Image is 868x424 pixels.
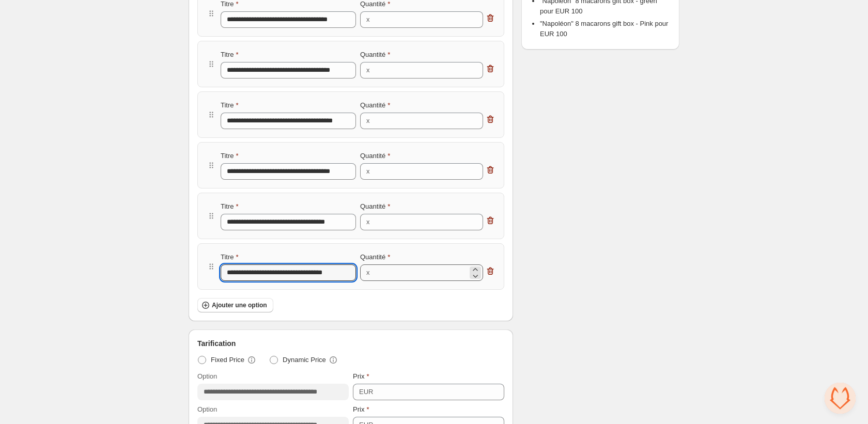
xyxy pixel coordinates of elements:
[211,355,244,365] span: Fixed Price
[221,50,239,60] label: Titre
[353,404,369,415] label: Prix
[366,65,370,75] div: x
[360,252,390,262] label: Quantité
[197,298,273,312] button: Ajouter une option
[221,100,239,111] label: Titre
[366,166,370,177] div: x
[359,387,373,397] div: EUR
[197,404,217,415] label: Option
[221,151,239,161] label: Titre
[366,217,370,227] div: x
[360,201,390,212] label: Quantité
[283,355,326,365] span: Dynamic Price
[366,268,370,278] div: x
[353,371,369,382] label: Prix
[197,338,236,349] span: Tarification
[366,14,370,25] div: x
[366,116,370,126] div: x
[360,151,390,161] label: Quantité
[825,383,856,414] div: Open chat
[221,201,239,212] label: Titre
[197,371,217,382] label: Option
[360,50,390,60] label: Quantité
[540,19,671,39] li: "Napoléon" 8 macarons gift box - Pink pour EUR 100
[221,252,239,262] label: Titre
[360,100,390,111] label: Quantité
[212,301,267,309] span: Ajouter une option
